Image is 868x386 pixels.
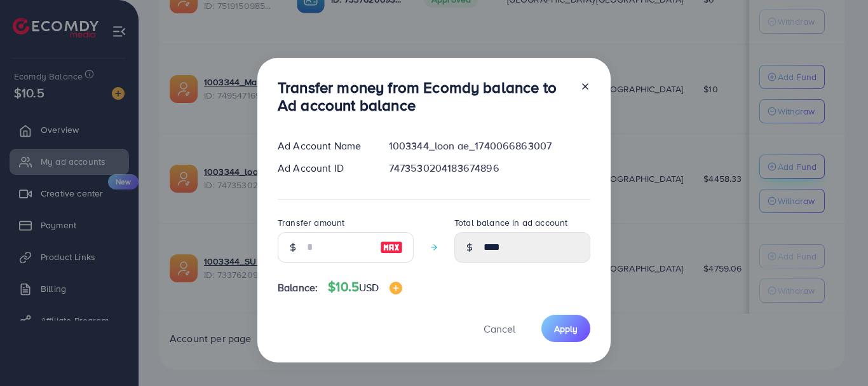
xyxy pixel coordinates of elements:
div: Ad Account Name [268,139,379,153]
div: Ad Account ID [268,161,379,176]
h4: $10.5 [328,279,402,295]
button: Cancel [468,315,531,342]
label: Transfer amount [278,216,344,229]
h3: Transfer money from Ecomdy balance to Ad account balance [278,78,570,115]
span: Cancel [484,322,515,336]
img: image [380,240,403,255]
label: Total balance in ad account [454,216,567,229]
span: USD [359,280,379,294]
img: image [390,282,402,294]
iframe: Chat [814,329,858,376]
span: Balance: [278,280,318,295]
button: Apply [541,315,590,342]
span: Apply [554,322,578,335]
div: 1003344_loon ae_1740066863007 [379,139,600,153]
div: 7473530204183674896 [379,161,600,176]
